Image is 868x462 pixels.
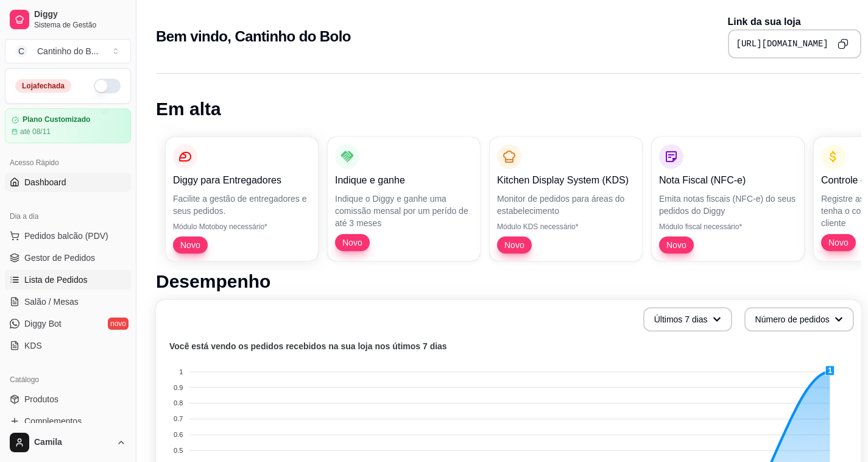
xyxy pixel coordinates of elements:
tspan: 0.6 [174,431,183,438]
tspan: 0.7 [174,415,183,422]
button: Pedidos balcão (PDV) [5,226,131,246]
p: Emita notas fiscais (NFC-e) do seus pedidos do Diggy [659,193,797,217]
button: Últimos 7 dias [643,307,732,332]
a: Dashboard [5,172,131,192]
a: Salão / Mesas [5,292,131,311]
span: Diggy Bot [24,318,62,330]
span: Sistema de Gestão [34,20,126,30]
span: C [15,45,27,57]
span: Novo [824,236,853,249]
tspan: 1 [179,368,183,375]
span: Camila [34,437,111,448]
a: Gestor de Pedidos [5,248,131,268]
h1: Desempenho [156,271,861,293]
span: Produtos [24,393,58,405]
a: Plano Customizadoaté 08/11 [5,108,131,143]
span: Lista de Pedidos [24,274,88,286]
span: Novo [175,239,205,251]
button: Diggy para EntregadoresFacilite a gestão de entregadores e seus pedidos.Módulo Motoboy necessário... [166,137,318,261]
button: Select a team [5,39,131,63]
button: Nota Fiscal (NFC-e)Emita notas fiscais (NFC-e) do seus pedidos do DiggyMódulo fiscal necessário*Novo [652,137,804,261]
text: Você está vendo os pedidos recebidos na sua loja nos útimos 7 dias [169,341,447,351]
button: Copy to clipboard [833,34,853,54]
div: Acesso Rápido [5,153,131,172]
p: Facilite a gestão de entregadores e seus pedidos. [173,193,311,217]
h1: Em alta [156,98,861,120]
a: KDS [5,336,131,355]
div: Cantinho do B ... [37,45,98,57]
article: até 08/11 [20,127,51,137]
span: KDS [24,339,42,352]
div: Catálogo [5,370,131,389]
a: Complementos [5,411,131,431]
button: Indique e ganheIndique o Diggy e ganhe uma comissão mensal por um perído de até 3 mesesNovo [328,137,480,261]
h2: Bem vindo, Cantinho do Bolo [156,27,351,46]
p: Módulo Motoboy necessário* [173,222,311,232]
pre: [URL][DOMAIN_NAME] [736,38,828,50]
a: DiggySistema de Gestão [5,5,131,34]
div: Dia a dia [5,207,131,226]
p: Monitor de pedidos para áreas do estabelecimento [497,193,635,217]
tspan: 0.9 [174,384,183,391]
button: Camila [5,428,131,457]
a: Produtos [5,389,131,409]
button: Número de pedidos [744,307,854,332]
span: Novo [662,239,691,251]
button: Alterar Status [94,79,121,93]
a: Lista de Pedidos [5,270,131,290]
button: Kitchen Display System (KDS)Monitor de pedidos para áreas do estabelecimentoMódulo KDS necessário... [490,137,642,261]
span: Pedidos balcão (PDV) [24,230,108,242]
p: Módulo fiscal necessário* [659,222,797,232]
span: Novo [337,236,367,249]
p: Diggy para Entregadores [173,173,311,188]
span: Dashboard [24,176,66,188]
tspan: 0.5 [174,447,183,454]
a: Diggy Botnovo [5,314,131,333]
span: Complementos [24,415,82,427]
span: Gestor de Pedidos [24,252,95,264]
p: Indique e ganhe [335,173,473,188]
article: Plano Customizado [23,115,90,124]
p: Link da sua loja [728,15,861,29]
div: Loja fechada [15,79,71,93]
p: Kitchen Display System (KDS) [497,173,635,188]
p: Módulo KDS necessário* [497,222,635,232]
span: Novo [499,239,529,251]
span: Salão / Mesas [24,296,79,308]
p: Indique o Diggy e ganhe uma comissão mensal por um perído de até 3 meses [335,193,473,229]
span: Diggy [34,9,126,20]
p: Nota Fiscal (NFC-e) [659,173,797,188]
tspan: 0.8 [174,399,183,407]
